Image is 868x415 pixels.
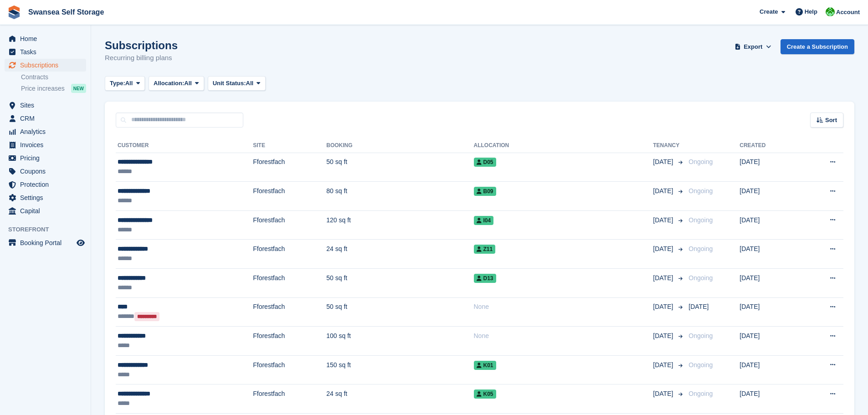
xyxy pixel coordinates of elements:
button: Unit Status: All [208,76,266,91]
span: K01 [474,361,496,370]
span: Home [20,32,75,45]
td: [DATE] [740,384,799,414]
a: menu [5,165,86,178]
div: NEW [71,84,86,93]
span: Invoices [20,138,75,151]
span: Protection [20,178,75,191]
span: Create [760,7,778,16]
span: Subscriptions [20,59,75,72]
td: 24 sq ft [326,240,473,269]
th: Customer [116,138,253,153]
span: Z11 [474,245,496,254]
a: Create a Subscription [781,39,854,54]
th: Booking [326,138,473,153]
div: None [474,331,653,341]
a: Contracts [21,73,86,82]
span: Capital [20,205,75,217]
td: 80 sq ft [326,182,473,211]
span: [DATE] [688,303,709,310]
span: Tasks [20,46,75,58]
td: [DATE] [740,240,799,269]
td: Fforestfach [253,355,326,384]
a: Swansea Self Storage [25,5,108,20]
td: 120 sq ft [326,210,473,240]
button: Export [733,39,773,54]
span: Ongoing [688,274,713,282]
a: menu [5,178,86,191]
td: [DATE] [740,355,799,384]
span: I04 [474,216,494,225]
span: Booking Portal [20,236,75,249]
td: [DATE] [740,210,799,240]
span: Allocation: [154,79,184,88]
span: Type: [110,79,125,88]
span: [DATE] [653,273,675,283]
span: Ongoing [688,390,713,397]
td: [DATE] [740,153,799,182]
a: menu [5,138,86,151]
th: Tenancy [653,138,685,153]
span: Ongoing [688,332,713,339]
p: Recurring billing plans [105,53,178,63]
div: None [474,302,653,312]
span: Sites [20,99,75,112]
a: menu [5,112,86,125]
span: Ongoing [688,245,713,252]
a: menu [5,152,86,164]
a: menu [5,99,86,112]
td: [DATE] [740,269,799,298]
span: [DATE] [653,157,675,167]
span: All [184,79,192,88]
th: Created [740,138,799,153]
td: Fforestfach [253,297,326,327]
a: menu [5,32,86,45]
th: Allocation [474,138,653,153]
a: menu [5,59,86,72]
span: Sort [825,116,837,125]
span: Price increases [21,84,65,93]
td: 50 sq ft [326,269,473,298]
td: [DATE] [740,297,799,327]
span: [DATE] [653,360,675,370]
span: Ongoing [688,158,713,165]
span: Ongoing [688,187,713,195]
span: Storefront [8,225,91,234]
img: stora-icon-8386f47178a22dfd0bd8f6a31ec36ba5ce8667c1dd55bd0f319d3a0aa187defe.svg [7,5,21,19]
h1: Subscriptions [105,39,178,51]
a: menu [5,236,86,249]
span: D05 [474,158,496,167]
span: B09 [474,187,496,196]
span: Pricing [20,152,75,164]
td: Fforestfach [253,182,326,211]
td: [DATE] [740,327,799,356]
span: Analytics [20,125,75,138]
button: Allocation: All [149,76,204,91]
img: Andrew Robbins [826,7,835,16]
span: K05 [474,389,496,399]
span: Unit Status: [213,79,246,88]
a: menu [5,205,86,217]
td: Fforestfach [253,384,326,414]
td: Fforestfach [253,210,326,240]
th: Site [253,138,326,153]
a: menu [5,46,86,58]
span: Ongoing [688,216,713,224]
span: [DATE] [653,244,675,254]
span: [DATE] [653,389,675,399]
td: Fforestfach [253,153,326,182]
span: Help [805,7,817,16]
span: [DATE] [653,331,675,341]
span: Coupons [20,165,75,178]
span: [DATE] [653,302,675,312]
a: Preview store [75,237,86,248]
a: menu [5,191,86,204]
td: 24 sq ft [326,384,473,414]
span: Ongoing [688,361,713,369]
a: menu [5,125,86,138]
td: 100 sq ft [326,327,473,356]
td: Fforestfach [253,240,326,269]
span: All [125,79,133,88]
span: [DATE] [653,215,675,225]
span: Account [836,8,860,17]
button: Type: All [105,76,145,91]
